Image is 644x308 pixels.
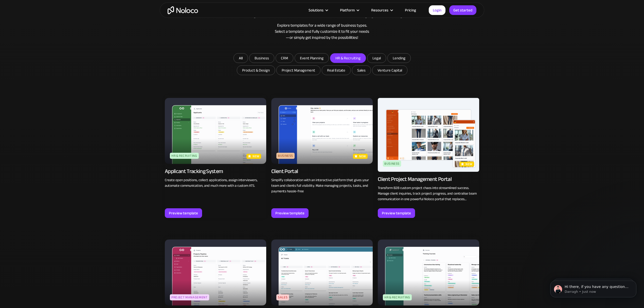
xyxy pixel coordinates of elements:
[275,210,305,216] div: Preview template
[165,22,479,41] div: Explore templates for a wide range of business types. Select a template and fully customize it to...
[276,153,295,159] div: Business
[276,294,289,300] div: Sales
[165,168,223,175] div: Applicant Tracking System
[271,177,373,194] p: Simplify collaboration with an interactive platform that gives your team and clients full visibil...
[449,5,476,15] a: Get started
[253,154,260,159] p: new
[334,7,365,13] div: Platform
[378,185,479,202] p: Transform B2B custom project chaos into streamlined success. Manage client inquiries, track proje...
[165,95,266,218] a: HR & RecruitingnewApplicant Tracking SystemCreate open positions, collect applications, assign in...
[170,294,209,300] div: Project Management
[429,5,445,15] a: Login
[378,176,452,183] div: Client Project Management Portal
[365,7,399,13] div: Resources
[165,177,266,189] p: Create open positions, collect applications, assign interviewers, automate communication, and muc...
[271,168,298,175] div: Client Portal
[543,270,644,305] iframe: Intercom notifications message
[378,95,479,218] a: BusinessnewClient Project Management PortalTransform B2B custom project chaos into streamlined su...
[170,153,199,159] div: HR & Recruiting
[309,7,324,13] div: Solutions
[302,7,334,13] div: Solutions
[383,161,401,167] div: Business
[371,7,388,13] div: Resources
[169,210,198,216] div: Preview template
[399,7,422,13] a: Pricing
[221,53,423,76] form: Email Form
[271,95,373,218] a: BusinessnewClient PortalSimplify collaboration with an interactive platform that gives your team ...
[466,162,473,167] p: new
[359,154,366,159] p: new
[234,53,248,63] a: All
[382,210,411,216] div: Preview template
[168,6,198,14] a: home
[383,294,412,300] div: HR & Recruiting
[340,7,355,13] div: Platform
